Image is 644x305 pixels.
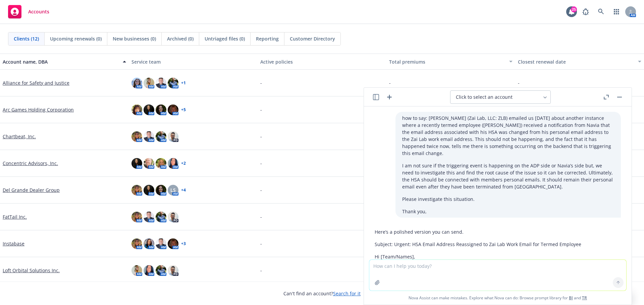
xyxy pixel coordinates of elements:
[3,79,69,86] a: Alliance for Safety and Justice
[113,35,156,42] span: New businesses (0)
[569,295,573,301] a: BI
[144,131,154,142] img: photo
[260,79,262,86] span: -
[167,35,194,42] span: Archived (0)
[168,212,178,222] img: photo
[144,212,154,222] img: photo
[156,158,166,169] img: photo
[156,212,166,222] img: photo
[260,186,262,194] span: -
[260,213,262,220] span: -
[50,35,102,42] span: Upcoming renewals (0)
[571,6,577,12] div: 25
[402,196,614,203] p: Please investigate this situation.
[3,106,74,113] a: Arc Games Holding Corporation
[28,9,49,14] span: Accounts
[131,131,142,142] img: photo
[402,208,614,215] p: Thank you,
[375,228,621,235] p: Here’s a polished version you can send.
[3,186,60,194] a: Del Grande Dealer Group
[3,240,24,247] a: Instabase
[456,94,513,100] span: Click to select an account
[156,238,166,249] img: photo
[3,160,58,167] a: Concentric Advisors, Inc.
[367,291,629,305] span: Nova Assist can make mistakes. Explore what Nova can do: Browse prompt library for and
[131,212,142,222] img: photo
[3,133,36,140] a: Chartbeat, Inc.
[168,158,178,169] img: photo
[144,265,154,276] img: photo
[402,162,614,190] p: I am not sure if the triggering event is happening on the ADP side or Navia’s side but, we need t...
[181,242,186,246] a: + 3
[518,79,520,86] span: -
[402,115,614,157] p: how to say: [PERSON_NAME] (Zai Lab, LLC: ZLB) emailed us [DATE] about another instance where a re...
[260,160,262,167] span: -
[3,213,27,220] a: FatTail Inc.
[3,267,60,274] a: Loft Orbital Solutions Inc.
[170,186,176,194] span: LS
[131,265,142,276] img: photo
[389,79,391,86] span: -
[3,58,119,65] div: Account name, DBA
[579,5,592,18] a: Report a Bug
[144,238,154,249] img: photo
[168,104,178,115] img: photo
[260,58,384,65] div: Active policies
[181,161,186,165] a: + 2
[156,265,166,276] img: photo
[260,106,262,113] span: -
[283,290,361,297] span: Can't find an account?
[260,240,262,247] span: -
[181,108,186,112] a: + 5
[260,267,262,274] span: -
[131,78,142,88] img: photo
[156,185,166,196] img: photo
[131,104,142,115] img: photo
[156,78,166,88] img: photo
[129,54,258,70] button: Service team
[181,81,186,85] a: + 1
[256,35,279,42] span: Reporting
[131,238,142,249] img: photo
[144,78,154,88] img: photo
[375,241,621,248] p: Subject: Urgent: HSA Email Address Reassigned to Zai Lab Work Email for Termed Employee
[260,133,262,140] span: -
[5,2,52,21] a: Accounts
[144,158,154,169] img: photo
[290,35,335,42] span: Customer Directory
[131,158,142,169] img: photo
[14,35,39,42] span: Clients (12)
[181,188,186,192] a: + 4
[450,90,551,104] button: Click to select an account
[518,58,634,65] div: Closest renewal date
[515,54,644,70] button: Closest renewal date
[168,78,178,88] img: photo
[375,253,621,260] p: Hi [Team/Names],
[168,131,178,142] img: photo
[131,185,142,196] img: photo
[131,58,255,65] div: Service team
[144,185,154,196] img: photo
[144,104,154,115] img: photo
[594,5,608,18] a: Search
[389,58,505,65] div: Total premiums
[156,104,166,115] img: photo
[156,131,166,142] img: photo
[386,54,515,70] button: Total premiums
[610,5,623,18] a: Switch app
[258,54,386,70] button: Active policies
[333,290,361,297] a: Search for it
[168,265,178,276] img: photo
[205,35,245,42] span: Untriaged files (0)
[582,295,587,301] a: TR
[168,238,178,249] img: photo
